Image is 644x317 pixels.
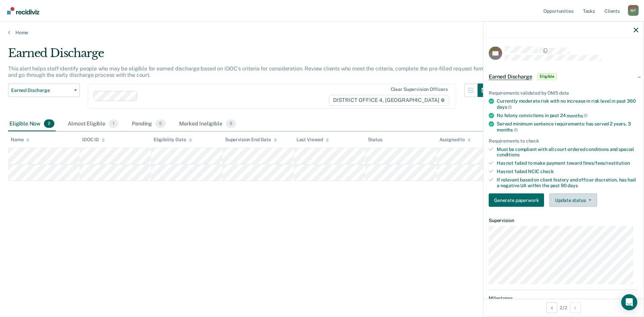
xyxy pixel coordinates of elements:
span: Earned Discharge [11,88,71,93]
div: Supervision End Date [225,137,277,143]
div: Requirements validated by OMS data [489,90,638,96]
div: If relevant based on client history and officer discretion, has had a negative UA within the past 90 [497,177,638,188]
dt: Milestones [489,296,638,301]
a: Navigate to form link [489,194,547,207]
p: This alert helps staff identify people who may be eligible for earned discharge based on IDOC’s c... [8,65,486,78]
button: Next Opportunity [570,302,581,313]
button: Previous Opportunity [546,302,557,313]
span: 2 [44,119,54,128]
span: months [497,127,518,132]
div: Eligibility Date [154,137,192,143]
button: Profile dropdown button [628,5,639,16]
a: Home [8,30,636,36]
span: 1 [109,119,118,128]
span: conditions [497,152,520,157]
div: 2 / 2 [483,299,644,316]
div: Requirements to check [489,138,638,144]
div: Last Viewed [297,137,329,143]
div: Served minimum sentence requirements: has served 2 years, 3 [497,121,638,133]
dt: Supervision [489,218,638,223]
div: Almost Eligible [66,117,120,131]
div: Name [11,137,30,143]
div: Marked Ineligible [178,117,237,131]
div: IDOC ID [82,137,105,143]
span: months [567,113,588,118]
div: M F [628,5,639,16]
button: Update status [549,194,597,207]
div: Earned DischargeEligible [483,66,644,87]
img: Recidiviz [7,7,39,14]
button: Generate paperwork [489,194,544,207]
div: Status [368,137,382,143]
div: Currently moderate risk with no increase in risk level in past 360 [497,98,638,110]
div: Eligible Now [8,117,56,131]
span: 0 [155,119,166,128]
div: Clear supervision officers [391,87,448,92]
span: Earned Discharge [489,73,532,80]
span: 0 [226,119,236,128]
div: Has not failed to make payment toward [497,160,638,166]
div: No felony convictions in past 24 [497,112,638,118]
span: days [568,182,578,188]
span: Eligible [537,73,556,80]
span: days [497,104,512,109]
div: Assigned to [439,137,471,143]
div: Must be compliant with all court-ordered conditions and special [497,146,638,158]
span: check [540,168,553,174]
span: fines/fees/restitution [583,160,630,166]
div: Has not failed NCIC [497,168,638,174]
div: Open Intercom Messenger [621,294,637,310]
div: Pending [130,117,167,131]
div: Earned Discharge [8,46,491,65]
span: DISTRICT OFFICE 4, [GEOGRAPHIC_DATA] [329,95,449,106]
